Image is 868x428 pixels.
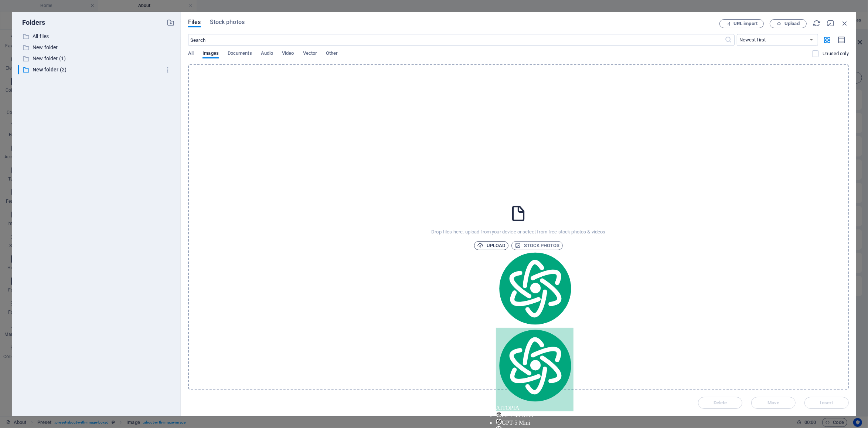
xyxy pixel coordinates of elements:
i: Close [841,19,849,27]
span: Upload [784,21,800,26]
div: New folder [18,43,175,52]
i: Create new folder [167,18,175,27]
i: Minimize [827,19,835,27]
span: Audio [261,49,273,59]
span: Images [202,49,219,59]
button: Upload [770,19,807,28]
span: Documents [228,49,252,59]
div: GPT-5 Mini [496,419,573,426]
div: ​New folder (2) [18,65,175,74]
div: GPT-4o Mini [496,411,573,419]
img: gpt-black.svg [496,419,502,425]
span: Vector [303,49,317,59]
p: New folder (1) [33,54,161,63]
button: Stock photos [511,241,563,250]
span: All [188,49,194,59]
div: New folder (2) [18,65,161,74]
span: Other [326,49,338,59]
a: Skip to main content [3,3,52,9]
span: Stock photos [515,241,559,250]
p: New folder (2) [33,65,161,74]
p: Drop files here, upload from your device or select from free stock photos & videos [431,229,605,235]
p: New folder [33,43,161,52]
button: URL import [719,19,764,28]
div: AITOPIA [496,328,573,412]
button: Upload [474,241,509,250]
span: Stock photos [210,18,245,27]
img: logo.svg [496,328,573,404]
div: New folder (1) [18,54,175,63]
img: gpt-black.svg [496,411,502,417]
img: logo.svg [496,250,573,326]
span: Video [282,49,294,59]
i: Reload [813,19,821,27]
span: Upload [477,241,506,250]
div: ​ [18,65,19,74]
span: URL import [733,21,758,26]
p: Displays only files that are not in use on the website. Files added during this session can still... [823,50,849,57]
p: Folders [18,18,45,27]
input: Search [188,34,725,46]
span: Files [188,18,201,27]
p: All files [33,32,161,41]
